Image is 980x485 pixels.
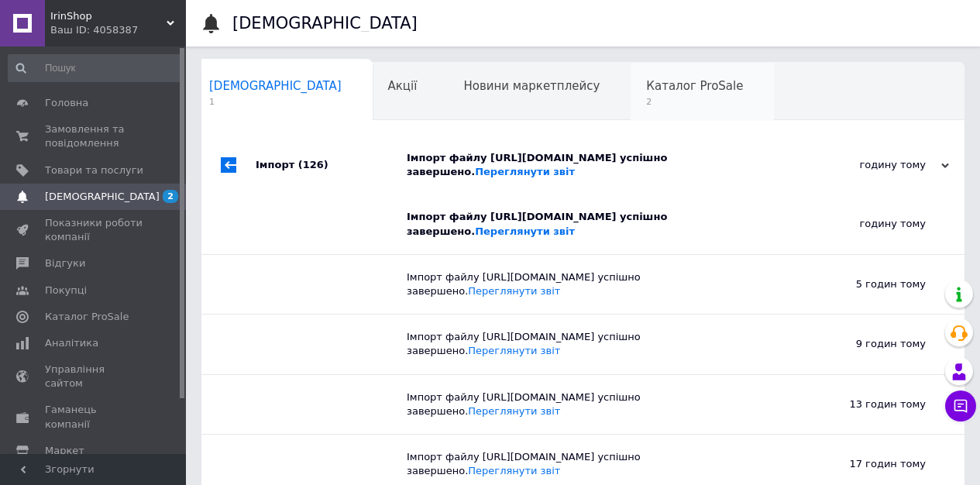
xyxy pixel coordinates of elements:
span: [DEMOGRAPHIC_DATA] [45,190,160,204]
button: Чат з покупцем [945,390,976,421]
a: Переглянути звіт [468,345,560,356]
a: Переглянути звіт [475,166,575,177]
span: Відгуки [45,256,85,270]
div: годину тому [794,158,949,172]
span: [DEMOGRAPHIC_DATA] [209,79,342,93]
span: 1 [209,96,342,108]
span: Маркет [45,444,84,458]
div: 13 годин тому [771,375,965,434]
div: Імпорт [256,136,407,194]
span: (126) [298,159,328,170]
span: Акції [388,79,418,93]
span: Каталог ProSale [646,79,743,93]
div: Ваш ID: 4058387 [50,23,186,37]
span: Управління сайтом [45,363,143,390]
a: Переглянути звіт [475,225,575,237]
span: IrinShop [50,9,167,23]
a: Переглянути звіт [468,285,560,297]
h1: [DEMOGRAPHIC_DATA] [232,14,418,33]
a: Переглянути звіт [468,465,560,476]
span: 2 [646,96,743,108]
div: Імпорт файлу [URL][DOMAIN_NAME] успішно завершено. [407,210,771,238]
div: 9 годин тому [771,315,965,373]
div: Імпорт файлу [URL][DOMAIN_NAME] успішно завершено. [407,450,771,478]
span: Головна [45,96,88,110]
span: Замовлення та повідомлення [45,122,143,150]
div: Імпорт файлу [URL][DOMAIN_NAME] успішно завершено. [407,270,771,298]
div: Імпорт файлу [URL][DOMAIN_NAME] успішно завершено. [407,151,794,179]
input: Пошук [8,54,183,82]
div: Імпорт файлу [URL][DOMAIN_NAME] успішно завершено. [407,330,771,358]
span: 2 [163,190,178,203]
span: Гаманець компанії [45,403,143,431]
a: Переглянути звіт [468,405,560,417]
span: Покупці [45,284,87,298]
span: Каталог ProSale [45,310,129,324]
div: годину тому [771,194,965,253]
div: 5 годин тому [771,255,965,314]
span: Товари та послуги [45,163,143,177]
span: Показники роботи компанії [45,216,143,244]
span: Аналітика [45,336,98,350]
div: Імпорт файлу [URL][DOMAIN_NAME] успішно завершено. [407,390,771,418]
span: Новини маркетплейсу [463,79,600,93]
